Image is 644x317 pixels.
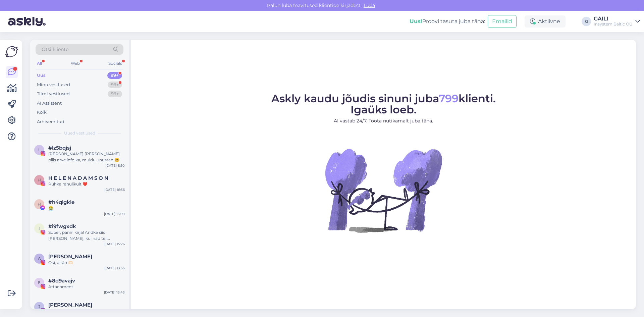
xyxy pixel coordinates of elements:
[37,91,70,97] div: Tiimi vestlused
[105,163,125,168] div: [DATE] 8:50
[38,147,41,152] span: l
[488,15,517,28] button: Emailid
[48,308,125,314] div: Kolmap alles
[42,46,68,53] span: Otsi kliente
[37,72,46,79] div: Uus
[39,226,40,231] span: i
[594,21,633,27] div: Insystem Baltic OÜ
[48,229,125,242] div: Super, panin kirja! Andke siis [PERSON_NAME], kui nad teil [PERSON_NAME] on ja mis mõtted tekivad :)
[48,284,125,290] div: Attachment
[271,117,496,124] p: AI vastab 24/7. Tööta nutikamalt juba täna.
[48,278,75,284] span: #8d9avajv
[582,17,591,26] div: G
[104,266,125,271] div: [DATE] 13:55
[323,130,444,251] img: No Chat active
[38,177,41,182] span: H
[48,254,92,260] span: Anete Toming
[362,2,377,8] span: Luba
[48,199,74,205] span: #h4qlgkle
[48,223,76,229] span: #i9fwgxdk
[48,151,125,163] div: [PERSON_NAME] [PERSON_NAME] pliis arve info ka, muidu unustan 😄
[69,59,81,68] div: Web
[271,92,496,116] span: Askly kaudu jõudis sinuni juba klienti. Igaüks loeb.
[108,91,122,97] div: 99+
[48,260,125,266] div: Oki, aitäh 🫶🏻
[439,92,459,105] span: 799
[38,256,41,261] span: A
[410,17,485,25] div: Proovi tasuta juba täna:
[48,145,71,151] span: #lz5bqjsj
[104,211,125,216] div: [DATE] 15:50
[108,82,122,88] div: 99+
[107,72,122,79] div: 99+
[48,302,92,308] span: Janeli Haugas
[37,109,47,116] div: Kõik
[104,290,125,295] div: [DATE] 13:43
[107,59,123,68] div: Socials
[5,45,18,58] img: Askly Logo
[594,16,633,21] div: GAILI
[37,100,62,107] div: AI Assistent
[594,16,640,27] a: GAILIInsystem Baltic OÜ
[38,304,40,309] span: J
[48,181,125,187] div: Puhka rahulikult ❤️
[410,18,422,24] b: Uus!
[37,82,70,88] div: Minu vestlused
[104,242,125,247] div: [DATE] 15:26
[37,118,64,125] div: Arhiveeritud
[64,130,95,136] span: Uued vestlused
[104,187,125,192] div: [DATE] 16:36
[48,175,108,181] span: H E L E N A D A M S O N
[36,59,43,68] div: All
[525,15,566,28] div: Aktiivne
[48,205,125,211] div: 😭
[38,202,41,207] span: h
[38,280,41,285] span: 8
